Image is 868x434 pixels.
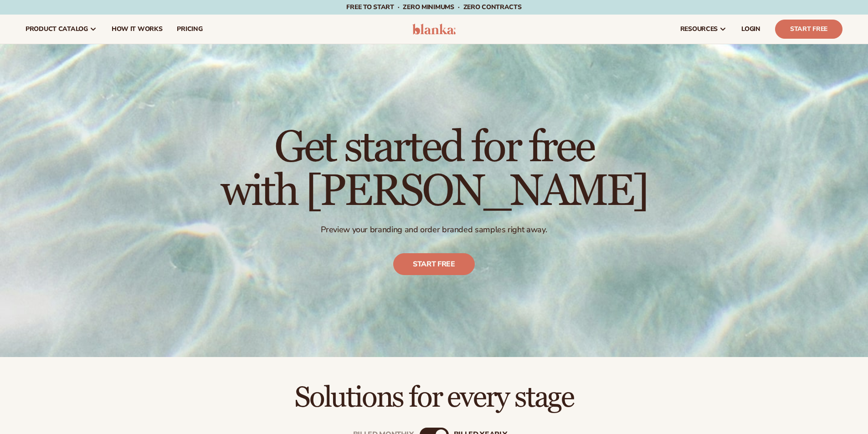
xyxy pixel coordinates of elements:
span: How It Works [112,26,163,33]
span: Free to start · ZERO minimums · ZERO contracts [346,3,521,11]
span: resources [680,26,718,33]
span: pricing [177,26,202,33]
span: LOGIN [741,26,760,33]
a: LOGIN [734,15,768,44]
a: Start free [393,253,475,275]
h1: Get started for free with [PERSON_NAME] [221,126,647,214]
span: product catalog [26,26,88,33]
img: logo [412,24,456,35]
p: Preview your branding and order branded samples right away. [221,225,647,235]
a: pricing [169,15,210,44]
a: How It Works [104,15,170,44]
a: Start Free [775,20,842,39]
a: resources [673,15,734,44]
a: product catalog [18,15,104,44]
h2: Solutions for every stage [26,383,842,413]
